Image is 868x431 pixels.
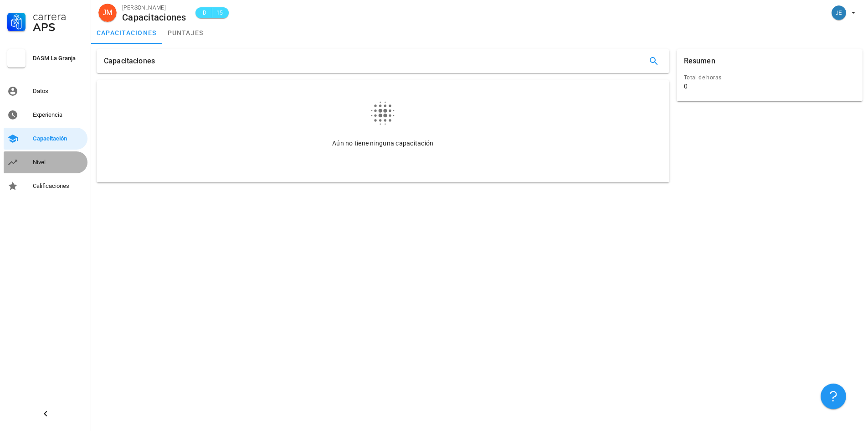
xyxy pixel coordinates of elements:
span: 15 [216,8,223,17]
a: Experiencia [4,104,87,126]
div: DASM La Granja [33,55,84,62]
div: Total de horas [684,73,855,82]
div: Resumen [684,49,715,73]
div: Aún no tiene ninguna capacitación [109,128,657,159]
a: capacitaciones [91,22,162,44]
div: avatar [832,5,846,20]
div: APS [33,22,84,33]
div: Calificaciones [33,182,84,190]
div: Nivel [33,159,84,166]
div: 0 [684,82,688,90]
div: Capacitaciones [104,49,155,73]
div: Carrera [33,11,84,22]
a: Capacitación [4,128,87,150]
div: Capacitación [33,135,84,142]
a: Calificaciones [4,175,87,197]
div: Experiencia [33,111,84,119]
a: Nivel [4,151,87,173]
div: [PERSON_NAME] [122,3,186,12]
a: puntajes [162,22,209,44]
div: Capacitaciones [122,12,186,22]
div: Datos [33,88,84,95]
span: D [201,8,208,17]
a: Datos [4,80,87,102]
span: JM [103,4,112,22]
div: avatar [98,4,117,22]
